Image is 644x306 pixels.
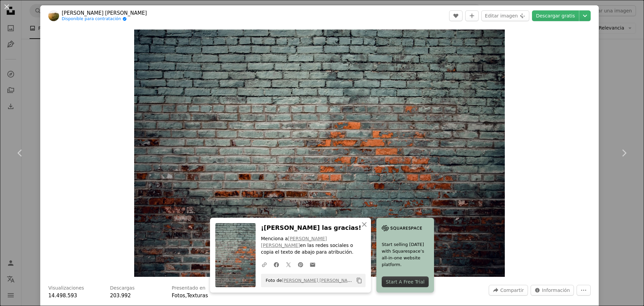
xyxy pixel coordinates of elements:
span: Start selling [DATE] with Squarespace’s all-in-one website platform. [382,241,429,268]
img: file-1705255347840-230a6ab5bca9image [382,223,422,233]
a: [PERSON_NAME] [PERSON_NAME] [282,278,356,283]
div: Start A Free Trial [382,276,429,287]
h3: Descargas [110,285,135,292]
a: [PERSON_NAME] [PERSON_NAME] [62,10,147,16]
button: Ampliar en esta imagen [134,30,505,277]
a: Comparte en Twitter [282,258,294,271]
button: Me gusta [449,10,463,21]
button: Editar imagen [481,10,529,21]
a: Fotos [172,293,185,299]
span: , [185,293,187,299]
button: Más acciones [577,285,591,296]
span: 14.498.593 [48,293,77,299]
p: Menciona a en las redes sociales o copia el texto de abajo para atribución. [261,236,366,256]
a: Comparte por correo electrónico [307,258,319,271]
button: Copiar al portapapeles [354,275,365,286]
img: Ve al perfil de Donnie Rosie [48,10,59,21]
span: Información [542,285,570,295]
a: Comparte en Pinterest [294,258,307,271]
a: Disponible para contratación [62,16,147,22]
a: Descargar gratis [532,10,579,21]
h3: Presentado en [172,285,206,292]
button: Elegir el tamaño de descarga [579,10,591,21]
button: Compartir esta imagen [489,285,528,296]
h3: ¡[PERSON_NAME] las gracias! [261,223,366,233]
a: Start selling [DATE] with Squarespace’s all-in-one website platform.Start A Free Trial [376,218,434,293]
span: 203.992 [110,293,131,299]
a: [PERSON_NAME] [PERSON_NAME] [261,236,327,248]
button: Estadísticas sobre esta imagen [531,285,574,296]
a: Siguiente [604,121,644,185]
h3: Visualizaciones [48,285,84,292]
button: Añade a la colección [465,10,479,21]
a: Texturas [187,293,208,299]
span: Foto de en [262,275,354,286]
span: Compartir [500,285,524,295]
img: pintura de pared gris [134,30,505,277]
a: Comparte en Facebook [270,258,282,271]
